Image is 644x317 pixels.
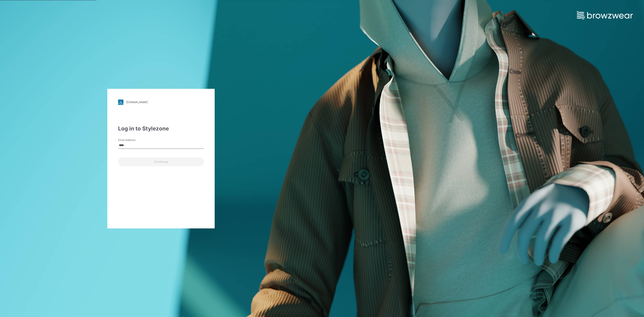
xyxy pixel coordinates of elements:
[118,125,204,133] div: Log in to Stylezone
[118,100,123,105] img: stylezone-logo.562084cfcfab977791bfbf7441f1a819.svg
[118,100,204,105] a: [DOMAIN_NAME]
[118,138,149,142] label: Email Address
[126,100,148,104] div: [DOMAIN_NAME]
[577,11,633,19] img: browzwear-logo.e42bd6dac1945053ebaf764b6aa21510.svg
